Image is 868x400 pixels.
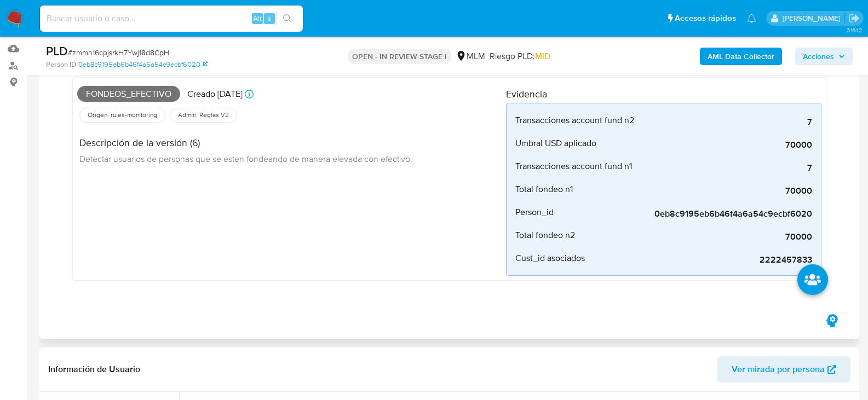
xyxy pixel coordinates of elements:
[783,13,844,24] p: dalia.goicochea@mercadolibre.com.mx
[40,11,303,26] input: Buscar usuario o caso...
[68,47,169,58] span: # zmmn16cpjsrkH7Ywj18d8CpH
[177,111,230,119] span: Admin. Reglas V2
[187,88,243,100] p: Creado [DATE]
[490,50,550,62] span: Riesgo PLD:
[803,48,834,65] span: Acciones
[848,13,860,24] a: Salir
[253,13,262,24] span: Alt
[46,42,68,60] b: PLD
[717,356,850,382] button: Ver mirada por persona
[708,48,774,65] b: AML Data Collector
[795,48,853,65] button: Acciones
[535,50,550,62] span: MID
[48,364,140,375] h1: Información de Usuario
[268,13,271,24] span: s
[87,111,158,119] span: Origen: rules-monitoring
[732,356,825,382] span: Ver mirada por persona
[675,13,736,24] span: Accesos rápidos
[348,49,451,64] p: OPEN - IN REVIEW STAGE I
[747,14,756,23] a: Notificaciones
[700,48,782,65] button: AML Data Collector
[276,11,298,26] button: search-icon
[78,60,208,69] a: 0eb8c9195eb6b46f4a6a54c9ecbf6020
[46,60,76,69] b: Person ID
[79,137,412,149] h4: Descripción de la versión (6)
[79,153,412,165] span: Detectar usuarios de personas que se esten fondeando de manera elevada con efectivo.
[847,26,863,34] span: 3.161.2
[456,50,485,62] div: MLM
[77,86,180,102] span: Fondeos_efectivo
